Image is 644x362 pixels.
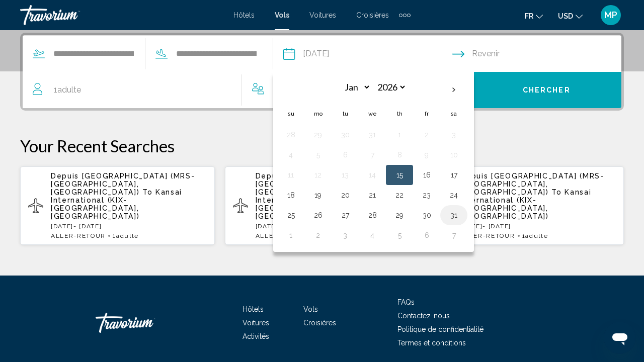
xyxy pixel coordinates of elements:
a: Travorium [20,5,223,25]
a: Travorium [96,308,196,338]
button: Day 4 [364,228,380,242]
button: Day 9 [419,148,435,162]
p: [DATE] - [DATE] [51,223,207,230]
span: [GEOGRAPHIC_DATA] (MRS-[GEOGRAPHIC_DATA], [GEOGRAPHIC_DATA]) [51,172,195,196]
button: Day 21 [364,188,380,202]
button: Day 16 [419,168,435,182]
span: To [551,188,561,196]
button: Day 11 [283,168,299,182]
a: Politique de confidentialité [397,325,484,333]
button: Day 23 [419,188,435,202]
span: Depuis [460,172,488,180]
span: 1 [54,83,81,97]
button: Day 15 [391,168,408,182]
p: Your Recent Searches [20,136,624,156]
a: Activités [243,332,269,340]
button: Day 30 [337,128,353,142]
button: Extra navigation items [399,7,411,23]
span: Depuis [51,172,79,180]
div: Search widget [23,35,621,108]
button: Depuis [GEOGRAPHIC_DATA] (MRS-[GEOGRAPHIC_DATA], [GEOGRAPHIC_DATA]) To Kansai International (KIX-... [429,166,624,245]
a: Termes et conditions [397,339,466,347]
button: Day 26 [310,208,326,222]
button: Day 17 [446,168,462,182]
span: Kansai International (KIX-[GEOGRAPHIC_DATA], [GEOGRAPHIC_DATA]) [460,188,591,220]
button: Day 8 [391,148,408,162]
a: FAQs [397,298,415,306]
a: Hôtels [233,11,255,19]
button: Day 6 [337,148,353,162]
span: [GEOGRAPHIC_DATA] (MRS-[GEOGRAPHIC_DATA], [GEOGRAPHIC_DATA]) [256,172,399,196]
button: Day 10 [446,148,462,162]
button: Day 1 [283,228,299,242]
span: ALLER-RETOUR [460,232,515,239]
span: ALLER-RETOUR [256,232,310,239]
button: Day 2 [419,128,435,142]
span: Adulte [525,232,548,239]
span: To [142,188,152,196]
button: Next month [440,78,467,102]
button: Return date [452,36,621,72]
span: Kansai International (KIX-[GEOGRAPHIC_DATA], [GEOGRAPHIC_DATA]) [51,188,182,220]
span: Adulte [116,232,139,239]
button: Day 4 [283,148,299,162]
a: Hôtels [243,305,264,313]
span: USD [558,12,573,20]
button: Day 3 [446,128,462,142]
button: Depart date: Jan 15, 2026 [283,36,452,72]
button: Day 24 [446,188,462,202]
a: Vols [303,305,318,313]
select: Select month [338,78,371,96]
button: Day 6 [419,228,435,242]
button: Day 3 [337,228,353,242]
button: User Menu [598,5,624,26]
a: Croisières [356,11,389,19]
button: Day 28 [364,208,380,222]
button: Day 13 [337,168,353,182]
button: Day 31 [364,128,380,142]
span: Adulte [57,85,81,95]
button: Travelers: 1 adult, 0 children [23,72,472,108]
button: Day 31 [446,208,462,222]
a: Voitures [243,319,269,327]
button: Day 5 [391,228,408,242]
button: Day 5 [310,148,326,162]
button: Day 30 [419,208,435,222]
button: Day 7 [364,148,380,162]
p: [DATE] - [DATE] [256,223,412,230]
button: Day 2 [310,228,326,242]
button: Depuis [GEOGRAPHIC_DATA] (MRS-[GEOGRAPHIC_DATA], [GEOGRAPHIC_DATA]) To Kansai International (KIX-... [20,166,215,245]
select: Select year [374,78,407,96]
button: Day 18 [283,188,299,202]
iframe: Bouton de lancement de la fenêtre de messagerie [604,322,636,354]
span: Kansai International (KIX-[GEOGRAPHIC_DATA], [GEOGRAPHIC_DATA]) [256,188,387,220]
a: Voitures [309,11,336,19]
button: Day 7 [446,228,462,242]
button: Day 14 [364,168,380,182]
span: 1 [113,232,139,239]
button: Day 1 [391,128,408,142]
span: 1 [522,232,548,239]
span: MP [604,10,617,20]
a: Vols [275,11,289,19]
span: Depuis [256,172,284,180]
span: fr [525,12,533,20]
a: Croisières [303,319,336,327]
button: Day 19 [310,188,326,202]
button: Day 27 [337,208,353,222]
button: Day 22 [391,188,408,202]
button: Depuis [GEOGRAPHIC_DATA] (MRS-[GEOGRAPHIC_DATA], [GEOGRAPHIC_DATA]) To Kansai International (KIX-... [225,166,420,245]
a: Contactez-nous [397,312,450,320]
span: ALLER-RETOUR [51,232,106,239]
